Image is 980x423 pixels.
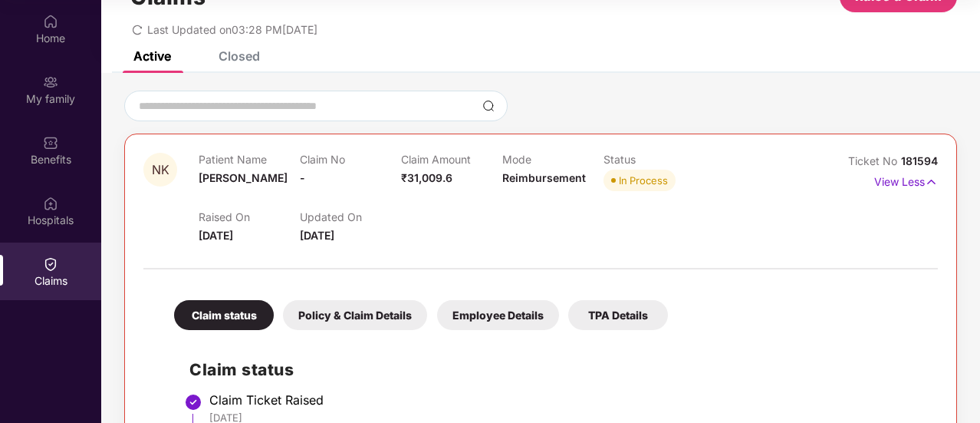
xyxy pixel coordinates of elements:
p: Status [603,153,705,166]
p: Claim No [300,153,401,166]
span: Reimbursement [502,171,586,184]
p: Claim Amount [401,153,502,166]
div: Closed [219,48,260,64]
div: Claim Ticket Raised [209,392,922,408]
div: Active [133,48,171,64]
span: redo [132,23,143,36]
span: [PERSON_NAME] [199,171,288,184]
img: svg+xml;base64,PHN2ZyBpZD0iQmVuZWZpdHMiIHhtbG5zPSJodHRwOi8vd3d3LnczLm9yZy8yMDAwL3N2ZyIgd2lkdGg9Ij... [43,135,58,150]
div: Employee Details [437,300,559,330]
div: Policy & Claim Details [283,300,427,330]
p: Mode [502,153,603,166]
div: Claim status [174,300,274,330]
img: svg+xml;base64,PHN2ZyBpZD0iU3RlcC1Eb25lLTMyeDMyIiB4bWxucz0iaHR0cDovL3d3dy53My5vcmcvMjAwMC9zdmciIH... [184,393,202,411]
img: svg+xml;base64,PHN2ZyB3aWR0aD0iMjAiIGhlaWdodD0iMjAiIHZpZXdCb3g9IjAgMCAyMCAyMCIgZmlsbD0ibm9uZSIgeG... [43,74,58,90]
span: ₹31,009.6 [401,171,452,184]
span: [DATE] [199,229,233,242]
img: svg+xml;base64,PHN2ZyBpZD0iSG9zcGl0YWxzIiB4bWxucz0iaHR0cDovL3d3dy53My5vcmcvMjAwMC9zdmciIHdpZHRoPS... [43,196,58,211]
p: View Less [874,170,938,190]
span: NK [152,164,169,177]
span: 181594 [901,154,938,167]
img: svg+xml;base64,PHN2ZyBpZD0iQ2xhaW0iIHhtbG5zPSJodHRwOi8vd3d3LnczLm9yZy8yMDAwL3N2ZyIgd2lkdGg9IjIwIi... [43,256,58,272]
p: Updated On [300,210,401,223]
p: Raised On [199,210,300,223]
img: svg+xml;base64,PHN2ZyBpZD0iU2VhcmNoLTMyeDMyIiB4bWxucz0iaHR0cDovL3d3dy53My5vcmcvMjAwMC9zdmciIHdpZH... [482,100,495,112]
div: In Process [619,173,668,188]
img: svg+xml;base64,PHN2ZyB4bWxucz0iaHR0cDovL3d3dy53My5vcmcvMjAwMC9zdmciIHdpZHRoPSIxNyIgaGVpZ2h0PSIxNy... [925,173,938,190]
span: Ticket No [848,154,901,167]
div: TPA Details [568,300,668,330]
span: - [300,171,305,184]
img: svg+xml;base64,PHN2ZyBpZD0iSG9tZSIgeG1sbnM9Imh0dHA6Ly93d3cudzMub3JnLzIwMDAvc3ZnIiB3aWR0aD0iMjAiIG... [43,14,58,29]
p: Patient Name [199,153,300,166]
h2: Claim status [189,357,922,382]
span: [DATE] [300,229,334,242]
span: Last Updated on 03:28 PM[DATE] [147,23,317,36]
